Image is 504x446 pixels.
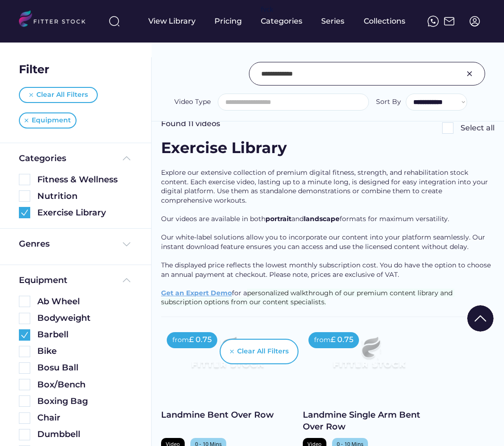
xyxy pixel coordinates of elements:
[467,305,494,332] img: Group%201000002322%20%281%29.svg
[161,168,490,205] span: Explore our extensive collection of premium digital fitness, strength, and rehabilitation stock c...
[19,412,30,424] img: Rectangle%205126.svg
[161,214,265,223] span: Our videos are available in both
[36,90,88,100] div: Clear All Filters
[29,93,33,97] img: Vector%20%281%29.svg
[161,137,287,159] div: Exercise Library
[37,296,132,308] div: Ab Wheel
[304,214,340,223] span: landscape
[109,16,120,27] img: search-normal%203.svg
[19,346,30,357] img: Rectangle%205126.svg
[19,296,30,307] img: Rectangle%205126.svg
[19,329,30,341] img: Group%201000002360.svg
[37,362,132,374] div: Bosu Ball
[37,174,132,186] div: Fitness & Wellness
[19,313,30,324] img: Rectangle%205126.svg
[37,329,132,341] div: Barbell
[19,238,50,250] div: Genres
[37,429,132,440] div: Dumbbell
[161,261,493,279] span: The displayed price reflects the lowest monthly subscription cost. You do have the option to choo...
[19,174,30,185] img: Rectangle%205126.svg
[161,233,487,251] span: Our white-label solutions allow you to incorporate our content into your platform seamlessly. Our...
[303,409,435,433] div: Landmine Single Arm Bent Over Row
[230,350,234,353] img: Vector%20%281%29.svg
[37,190,132,202] div: Nutrition
[37,345,132,357] div: Bike
[32,116,71,125] div: Equipment
[214,16,242,26] div: Pricing
[121,153,132,164] img: Frame%20%285%29.svg
[161,289,454,307] span: personalized walkthrough of our premium content library and subscription options from our content...
[174,326,280,386] img: Frame%2079%20%281%29.svg
[376,97,401,107] div: Sort By
[444,16,455,27] img: Frame%2051.svg
[427,16,439,27] img: meteor-icons_whatsapp%20%281%29.svg
[121,239,132,250] img: Frame%20%284%29.svg
[265,214,291,223] span: portrait
[161,119,220,129] div: Found 11 videos
[161,168,495,317] div: for a
[364,16,405,26] div: Collections
[237,347,289,356] div: Clear All Filters
[314,335,331,345] div: from
[19,362,30,374] img: Rectangle%205126.svg
[19,395,30,407] img: Rectangle%205126.svg
[19,379,30,390] img: Rectangle%205126.svg
[261,5,273,14] div: fvck
[261,16,302,26] div: Categories
[19,190,30,202] img: Rectangle%205126.svg
[19,429,30,440] img: Rectangle%205126.svg
[442,122,453,134] img: Rectangle%205126.svg
[37,312,132,324] div: Bodyweight
[37,207,132,219] div: Exercise Library
[464,408,495,437] iframe: chat widget
[121,274,132,286] img: Frame%20%285%29.svg
[461,123,495,133] div: Select all
[148,16,196,26] div: View Library
[291,214,304,223] span: and
[161,289,232,297] a: Get an Expert Demo
[37,379,132,391] div: Box/Bench
[450,366,497,409] iframe: chat widget
[321,16,345,26] div: Series
[172,335,189,345] div: from
[161,409,293,421] div: Landmine Bent Over Row
[25,119,28,122] img: Vector%20%281%29.svg
[464,68,475,79] img: Group%201000002326.svg
[316,326,422,386] img: Frame%2079%20%281%29.svg
[37,412,132,424] div: Chair
[19,10,94,30] img: LOGO.svg
[331,334,353,345] div: £ 0.75
[19,274,68,286] div: Equipment
[189,334,212,345] div: £ 0.75
[469,16,480,27] img: profile-circle.svg
[37,395,132,407] div: Boxing Bag
[19,61,49,77] div: Filter
[174,97,211,107] div: Video Type
[340,214,449,223] span: formats for maximum versatility.
[19,207,30,218] img: Group%201000002360.svg
[19,153,66,164] div: Categories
